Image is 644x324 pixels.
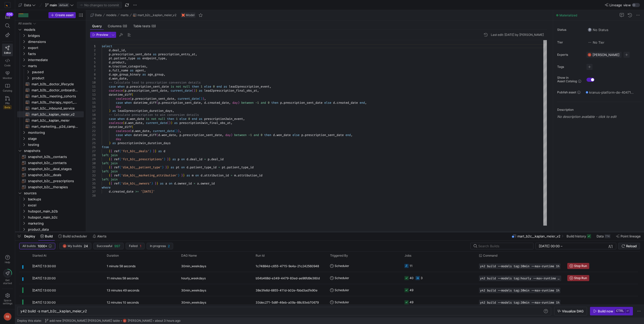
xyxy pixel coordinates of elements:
[17,178,84,184] a: snapshot_b2c__prescriptions​​​​​​​
[160,101,162,105] span: .
[142,72,146,76] span: as
[126,243,145,249] button: Failed1
[45,234,53,238] span: Build
[17,87,84,93] div: Press SPACE to select this row.
[614,232,643,240] button: Point lineage
[116,101,123,105] span: case
[125,101,132,105] span: when
[38,232,55,240] button: Build
[90,85,96,89] div: 11
[217,85,222,89] span: end
[59,243,91,249] button: FBMy builds24
[562,309,584,313] span: Visualize DAG
[588,40,604,44] span: No Tier
[253,296,327,308] div: 33dec271-5d8f-46eb-a09a-88c93eb70679
[229,85,270,89] span: lead2prescription_event
[151,24,156,28] span: (0)
[564,232,593,240] button: Build history
[28,33,83,39] span: bridges
[2,69,13,82] a: Monitor
[90,72,96,76] div: 8
[123,89,125,93] span: (
[112,64,146,68] span: traction_categories
[597,234,604,238] span: Data
[253,272,327,284] div: b54b468d-e349-4479-83ed-ae96fd9e360d
[28,51,83,57] span: facts
[32,93,78,99] span: mart_b2b__meeting_cohorts​​​​​​​​​​
[17,20,84,26] div: Press SPACE to select this row.
[588,28,608,32] span: No Status
[557,28,582,32] span: Status
[2,56,13,69] a: Code
[102,44,112,48] span: select
[199,89,202,93] span: as
[158,52,195,56] span: prescription_entry_at
[178,97,199,101] span: current_date
[2,94,13,111] a: PRsBeta
[3,89,12,92] span: Catalog
[111,68,112,72] span: .
[17,154,84,160] a: snapshot_b2b__contacts​​​​​​​
[195,52,197,56] span: ,
[133,101,156,105] span: datetime_diff
[17,99,84,105] div: Press SPACE to select this row.
[28,142,83,148] span: testing
[563,244,597,248] input: End datetime
[90,52,96,56] div: 3
[17,51,84,57] div: Press SPACE to select this row.
[567,275,589,281] button: Stop Run
[17,123,84,129] a: mart_marketing__p2d_campaigns​​​​​​​​​​
[162,101,201,105] span: prescription_sent_date
[28,57,83,63] span: intermediate
[204,97,206,101] span: ,
[24,27,83,33] span: models
[5,3,10,8] img: https://storage.googleapis.com/y42-prod-data-exchange/images/RPxujLVyfKs3dYbCaMXym8FJVsr3YB0cxJXX...
[17,172,84,178] a: snapshot_b2c__deals​​​​​​​
[90,64,96,68] div: 6
[32,112,78,117] span: mart_b2c__kaplan_meier_v2​​​​​​​​​​
[32,118,78,123] span: mart_b2c__kaplan_meier​​​​​​​​​​
[181,260,206,272] span: 30min_weekdays
[50,3,57,7] span: main
[109,72,111,76] span: d
[17,39,84,45] div: Press SPACE to select this row.
[32,87,78,93] span: mart_b2b__doctor_onboarding_journey​​​​​​​​​​
[148,72,164,76] span: age_group
[158,101,160,105] span: p
[17,87,84,93] a: mart_b2b__doctor_onboarding_journey​​​​​​​​​​
[90,32,110,38] button: Preview
[17,2,37,8] button: Data
[164,72,165,76] span: ,
[132,12,178,18] button: mart_b2c__kaplan_meier_v2
[28,63,83,69] span: marts
[28,130,83,136] span: monitoring
[129,244,138,248] span: Failed
[90,80,96,85] div: 10
[232,101,238,105] span: day
[49,319,120,322] span: add new [PERSON_NAME] [PERSON_NAME] table
[44,317,182,324] button: add new [PERSON_NAME] [PERSON_NAME] tableFB[PERSON_NAME]about 3 hours ago
[128,85,130,89] span: .
[138,13,176,17] span: mart_b2c__kaplan_meier_v2
[112,56,114,60] span: .
[90,48,96,52] div: 2
[18,22,32,25] div: All assets
[112,52,151,56] span: prescription_sent_date
[28,178,78,184] span: snapshot_b2c__prescriptions​​​​​​​
[96,33,108,37] span: Preview
[28,202,83,208] span: excel
[109,48,111,52] span: d
[153,52,156,56] span: as
[257,89,259,93] span: ,
[605,234,610,238] div: 77K
[118,85,125,89] span: when
[56,232,89,240] button: Build scheduler
[2,267,13,287] button: Getstarted
[109,56,112,60] span: pt
[17,45,84,51] div: Press SPACE to select this row.
[204,89,257,93] span: lead2prescription_final_obs_at
[119,12,130,18] button: marts
[554,307,587,315] button: Visualize DAG
[17,160,84,166] a: snapshot_b2c__contacts​​​​​​​
[28,208,83,214] span: hubspot_main_b2b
